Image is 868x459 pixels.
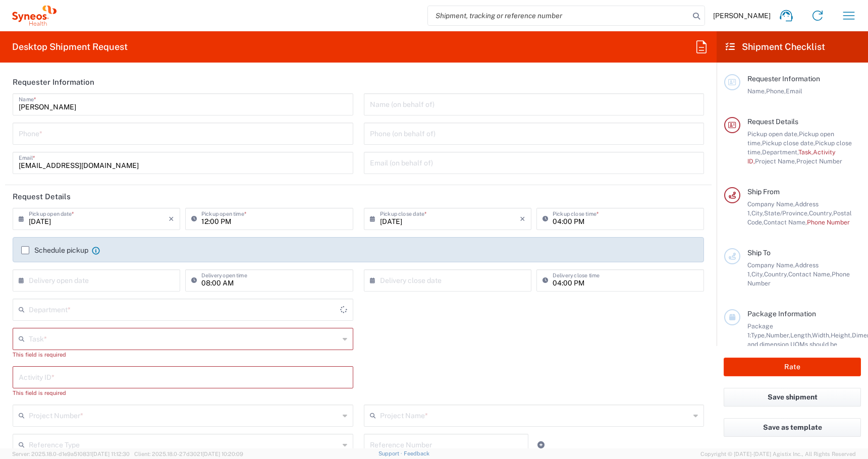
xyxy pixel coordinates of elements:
[13,388,353,397] div: This field is required
[378,450,404,456] a: Support
[764,209,809,217] span: State/Province,
[726,41,825,53] h2: Shipment Checklist
[13,350,353,359] div: This field is required
[202,451,243,457] span: [DATE] 10:20:09
[12,451,130,457] span: Server: 2025.18.0-d1e9a510831
[747,87,766,95] span: Name,
[790,331,812,339] span: Length,
[747,322,773,339] span: Package 1:
[13,77,94,87] h2: Requester Information
[13,192,71,202] h2: Request Details
[747,188,780,196] span: Ship From
[812,331,831,339] span: Width,
[807,218,850,226] span: Phone Number
[764,270,788,278] span: Country,
[788,270,832,278] span: Contact Name,
[762,139,815,147] span: Pickup close date,
[764,218,807,226] span: Contact Name,
[747,200,795,208] span: Company Name,
[831,331,852,339] span: Height,
[520,211,525,227] i: ×
[21,246,88,254] label: Schedule pickup
[700,449,856,458] span: Copyright © [DATE]-[DATE] Agistix Inc., All Rights Reserved
[428,6,689,25] input: Shipment, tracking or reference number
[751,270,764,278] span: City,
[12,41,128,53] h2: Desktop Shipment Request
[766,87,786,95] span: Phone,
[755,157,796,165] span: Project Name,
[747,261,795,269] span: Company Name,
[747,75,820,83] span: Requester Information
[724,388,861,407] button: Save shipment
[134,451,243,457] span: Client: 2025.18.0-27d3021
[724,358,861,376] button: Rate
[786,87,802,95] span: Email
[724,418,861,437] button: Save as template
[404,450,429,456] a: Feedback
[747,130,799,138] span: Pickup open date,
[747,249,771,257] span: Ship To
[751,331,766,339] span: Type,
[762,148,798,156] span: Department,
[798,148,813,156] span: Task,
[747,310,816,318] span: Package Information
[809,209,833,217] span: Country,
[747,118,798,126] span: Request Details
[534,438,548,452] a: Add Reference
[751,209,764,217] span: City,
[713,11,771,20] span: [PERSON_NAME]
[92,451,130,457] span: [DATE] 11:12:30
[796,157,842,165] span: Project Number
[169,211,174,227] i: ×
[766,331,790,339] span: Number,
